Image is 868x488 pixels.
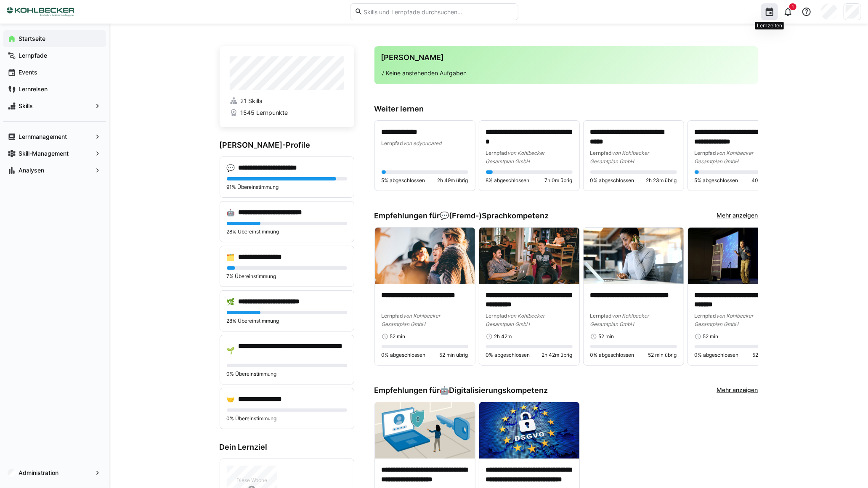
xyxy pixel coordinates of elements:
input: Skills und Lernpfade durchsuchen… [363,8,513,16]
h3: Weiter lernen [374,104,758,114]
span: (Fremd-)Sprachkompetenz [449,211,549,220]
a: Mehr anzeigen [717,211,758,220]
span: Lernpfad [590,313,612,319]
p: 28% Übereinstimmung [227,318,347,324]
p: 7% Übereinstimmung [227,273,347,280]
span: 0% abgeschlossen [695,352,739,358]
span: von Kohlbecker Gesamtplan GmbH [590,313,649,327]
h3: Empfehlungen für [374,211,549,220]
span: 2h 42m übrig [542,352,573,358]
img: image [375,228,475,284]
img: image [375,402,475,459]
span: 1545 Lernpunkte [240,109,288,117]
div: 🤖 [440,386,548,395]
span: von Kohlbecker Gesamtplan GmbH [695,313,754,327]
span: 5% abgeschlossen [382,177,425,184]
p: √ Keine anstehenden Aufgaben [381,69,751,77]
span: 21 Skills [240,97,262,105]
img: image [584,228,684,284]
span: von Kohlbecker Gesamtplan GmbH [486,313,545,327]
span: 0% abgeschlossen [382,352,426,358]
span: 52 min übrig [440,352,468,358]
span: 52 min übrig [648,352,677,358]
img: image [479,228,579,284]
span: 40 min übrig [752,177,781,184]
span: 0% abgeschlossen [590,352,634,358]
span: Lernpfad [695,150,717,156]
span: 5% abgeschlossen [695,177,738,184]
span: Lernpfad [590,150,612,156]
img: image [479,402,579,459]
span: von edyoucated [403,140,442,146]
p: 0% Übereinstimmung [227,415,347,422]
div: 💬 [440,211,549,220]
span: von Kohlbecker Gesamtplan GmbH [695,150,754,164]
img: image [688,228,788,284]
div: 🗂️ [227,253,235,261]
span: von Kohlbecker Gesamtplan GmbH [382,313,441,327]
span: 8% abgeschlossen [486,177,530,184]
span: Lernpfad [695,313,717,319]
span: von Kohlbecker Gesamtplan GmbH [486,150,545,164]
h3: [PERSON_NAME] [381,53,751,62]
span: 2h 49m übrig [438,177,468,184]
div: 🤖 [227,208,235,217]
span: Lernpfad [486,150,508,156]
p: 28% Übereinstimmung [227,228,347,235]
div: 🤝 [227,395,235,403]
span: 52 min übrig [753,352,781,358]
span: von Kohlbecker Gesamtplan GmbH [590,150,649,164]
span: Lernpfad [382,140,403,146]
a: 21 Skills [230,97,344,105]
p: 0% Übereinstimmung [227,371,347,377]
span: 0% abgeschlossen [486,352,530,358]
div: 🌱 [227,346,235,355]
div: 💬 [227,164,235,172]
span: 52 min [599,333,614,340]
h3: Dein Lernziel [220,443,354,452]
span: 7h 0m übrig [545,177,573,184]
span: 1 [792,4,794,9]
p: 91% Übereinstimmung [227,184,347,191]
span: 2h 42m [494,333,512,340]
a: Mehr anzeigen [717,386,758,395]
span: Lernpfad [486,313,508,319]
span: Lernpfad [382,313,403,319]
h3: [PERSON_NAME]-Profile [220,141,354,150]
span: 52 min [390,333,406,340]
span: 52 min [703,333,719,340]
span: Digitalisierungskompetenz [449,386,548,395]
div: 🌿 [227,297,235,306]
span: 0% abgeschlossen [590,177,634,184]
div: Lernzeiten [755,22,784,29]
span: 2h 23m übrig [646,177,677,184]
h3: Empfehlungen für [374,386,548,395]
